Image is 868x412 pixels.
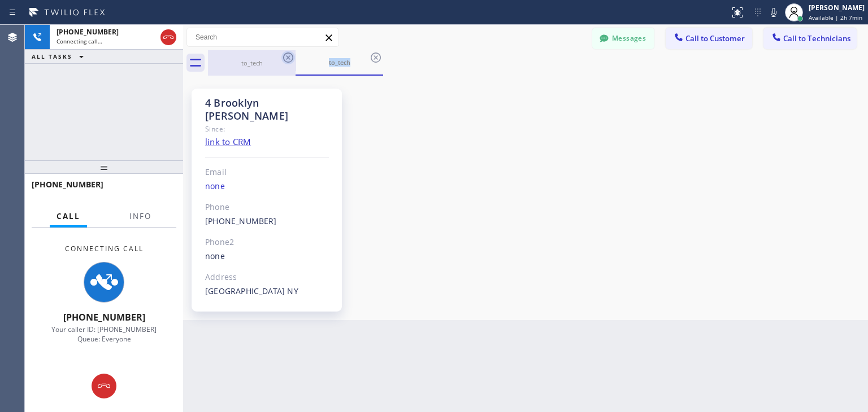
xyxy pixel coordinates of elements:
[57,37,102,45] span: Connecting call…
[32,52,72,60] span: ALL TASKS
[809,14,862,21] span: Available | 2h 7min
[809,3,865,12] div: [PERSON_NAME]
[129,211,151,221] span: Info
[763,28,857,49] button: Call to Technicians
[123,205,158,227] button: Info
[50,205,87,227] button: Call
[205,236,329,249] div: Phone2
[57,211,80,221] span: Call
[32,179,103,190] span: [PHONE_NUMBER]
[57,27,119,37] span: [PHONE_NUMBER]
[297,58,382,67] div: to_tech
[205,201,329,214] div: Phone
[25,50,95,63] button: ALL TASKS
[63,311,145,323] span: [PHONE_NUMBER]
[205,250,329,263] div: none
[766,5,782,20] button: Mute
[205,216,277,226] a: [PHONE_NUMBER]
[783,33,850,43] span: Call to Technicians
[51,325,157,344] span: Your caller ID: [PHONE_NUMBER] Queue: Everyone
[592,28,654,49] button: Messages
[205,136,251,147] a: link to CRM
[92,374,116,398] button: Hang up
[205,122,329,135] div: Since:
[65,244,144,253] span: Connecting Call
[666,28,752,49] button: Call to Customer
[209,59,294,67] div: to_tech
[205,271,329,284] div: Address
[205,97,329,122] div: 4 Brooklyn [PERSON_NAME]
[205,166,329,179] div: Email
[187,28,338,46] input: Search
[685,33,745,43] span: Call to Customer
[205,285,329,298] div: [GEOGRAPHIC_DATA] NY
[160,29,176,45] button: Hang up
[205,180,329,193] div: none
